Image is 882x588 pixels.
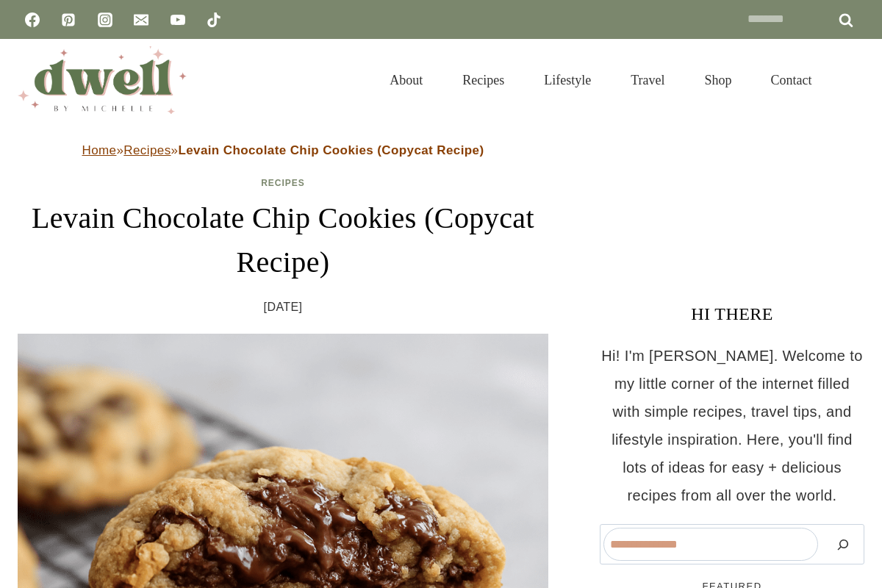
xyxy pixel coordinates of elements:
[82,143,484,157] span: » »
[442,54,524,106] a: Recipes
[524,54,611,106] a: Lifestyle
[611,54,684,106] a: Travel
[199,5,229,35] a: TikTok
[123,143,171,157] a: Recipes
[825,528,861,561] button: Search
[370,54,832,106] nav: Primary Navigation
[163,5,193,35] a: YouTube
[178,143,484,157] strong: Levain Chocolate Chip Cookies (Copycat Recipe)
[370,54,442,106] a: About
[261,178,305,188] a: Recipes
[18,46,187,114] img: DWELL by michelle
[126,5,156,35] a: Email
[90,5,120,35] a: Instagram
[54,5,83,35] a: Pinterest
[839,68,864,93] button: View Search Form
[18,5,47,35] a: Facebook
[82,143,117,157] a: Home
[600,342,864,509] p: Hi! I'm [PERSON_NAME]. Welcome to my little corner of the internet filled with simple recipes, tr...
[264,296,303,318] time: [DATE]
[600,301,864,327] h3: HI THERE
[18,196,548,284] h1: Levain Chocolate Chip Cookies (Copycat Recipe)
[751,54,832,106] a: Contact
[684,54,751,106] a: Shop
